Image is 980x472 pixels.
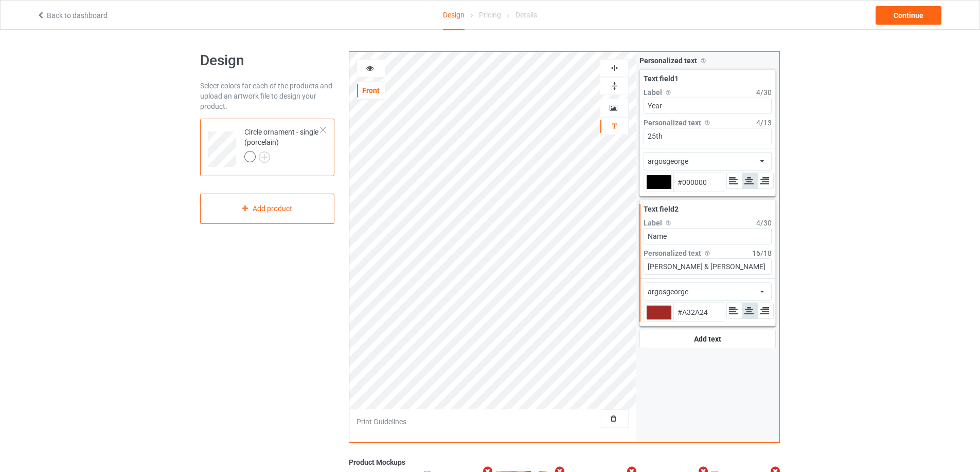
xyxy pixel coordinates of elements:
[479,1,501,29] div: Pricing
[644,204,772,214] div: Text field 2
[610,63,619,73] img: svg%3E%0A
[648,287,688,297] div: argosgeorge
[200,194,334,224] div: Add product
[644,219,662,227] span: Label
[357,85,385,96] div: Front
[639,56,697,65] span: Personalized text
[443,1,465,30] div: Design
[610,121,619,131] img: svg%3E%0A
[200,81,334,111] div: Select colors for each of the products and upload an artwork file to design your product.
[259,152,270,163] img: svg+xml;base64,PD94bWwgdmVyc2lvbj0iMS4wIiBlbmNvZGluZz0iVVRGLTgiPz4KPHN2ZyB3aWR0aD0iMjJweCIgaGVpZ2...
[610,81,619,91] img: svg%3E%0A
[699,56,707,65] img: svg%3E%0A
[644,98,772,114] input: Your label
[244,127,321,162] div: Circle ornament - single (porcelain)
[349,457,780,467] div: Product Mockups
[752,248,772,258] div: 16 / 18
[357,417,406,427] div: Print Guidelines
[664,88,672,97] img: svg%3E%0A
[756,87,772,98] div: 4 / 30
[703,249,711,257] img: svg%3E%0A
[644,88,662,97] span: Label
[639,330,776,348] div: Add text
[876,6,941,25] div: Continue
[515,1,537,29] div: Details
[648,156,688,166] div: argosgeorge
[756,118,772,128] div: 4 / 13
[664,219,672,227] img: svg%3E%0A
[644,73,772,84] div: Text field 1
[37,11,108,20] a: Back to dashboard
[200,51,334,70] h1: Design
[644,119,701,127] span: Personalized text
[200,119,334,176] div: Circle ornament - single (porcelain)
[644,258,772,275] input: Your text
[644,228,772,244] input: Your label
[644,128,772,144] input: Your text
[756,218,772,228] div: 4 / 30
[644,249,701,257] span: Personalized text
[703,119,711,127] img: svg%3E%0A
